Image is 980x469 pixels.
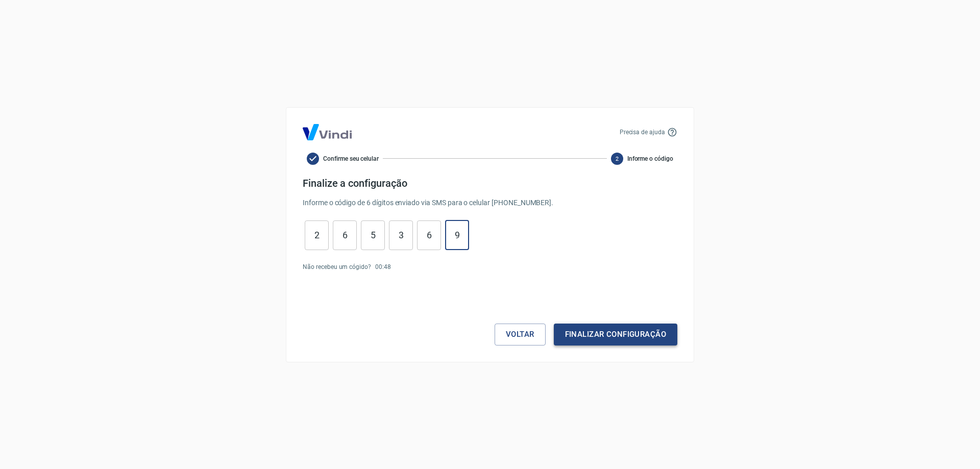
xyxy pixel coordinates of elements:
text: 2 [616,155,619,162]
span: Confirme seu celular [323,154,379,163]
h4: Finalize a configuração [303,177,677,189]
p: Precisa de ajuda [620,128,665,137]
img: Logo Vind [303,124,352,140]
button: Finalizar configuração [554,324,677,345]
p: Informe o código de 6 dígitos enviado via SMS para o celular [PHONE_NUMBER] . [303,198,677,208]
p: 00 : 48 [375,262,391,271]
span: Informe o código [627,154,673,163]
button: Voltar [495,324,546,345]
p: Não recebeu um cógido? [303,262,371,271]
